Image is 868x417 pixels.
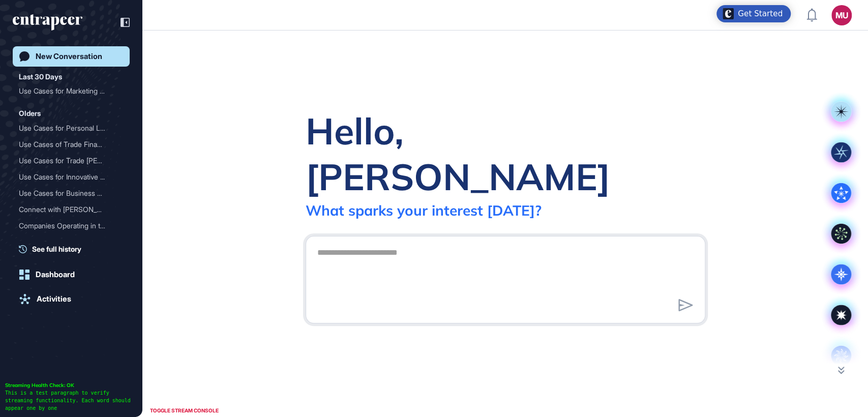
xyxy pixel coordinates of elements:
a: New Conversation [13,46,130,67]
div: Open Get Started checklist [716,5,791,22]
img: launcher-image-alternative-text [723,8,734,19]
div: Last 30 Days [19,71,62,83]
div: Use Cases for Personal Lo... [19,120,115,136]
div: Use Cases for Personal Loans [19,120,124,136]
div: Olders [19,107,41,120]
a: Dashboard [13,264,130,285]
button: MU [831,5,852,25]
span: See full history [32,244,81,254]
div: Get Started [738,9,783,19]
div: Use Cases for Innovative Payment Methods [19,169,124,185]
div: Use Cases for Trade Finance Products [19,153,124,169]
div: New Conversation [36,52,102,61]
div: Use Cases of Trade Finance Products [19,136,124,153]
div: Use Cases for Trade [PERSON_NAME]... [19,153,115,169]
div: Companies Operating in the High Precision Laser Industry [19,218,124,234]
a: Activities [13,289,130,309]
div: Use Cases of Trade Financ... [19,136,115,153]
div: Use Cases for Business Lo... [19,185,115,201]
a: See full history [19,244,130,254]
div: Activities [37,294,71,304]
div: Companies Operating in th... [19,218,115,234]
div: Hello, [PERSON_NAME] [306,108,705,199]
div: Use Cases for Innovative ... [19,169,115,185]
div: What sparks your interest [DATE]? [306,201,542,219]
div: Dashboard [36,270,75,279]
div: Use Cases for Marketing A... [19,83,115,99]
div: entrapeer-logo [13,14,82,31]
div: Connect with [PERSON_NAME] [19,201,115,218]
div: TOGGLE STREAM CONSOLE [147,404,221,417]
div: Companies Focused on Decarbonization Efforts [19,234,124,250]
div: Use Cases for Business Loan Products [19,185,124,201]
div: Companies Focused on Deca... [19,234,115,250]
div: Use Cases for Marketing Action Prioritization [19,83,124,99]
div: Connect with Nash [19,201,124,218]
